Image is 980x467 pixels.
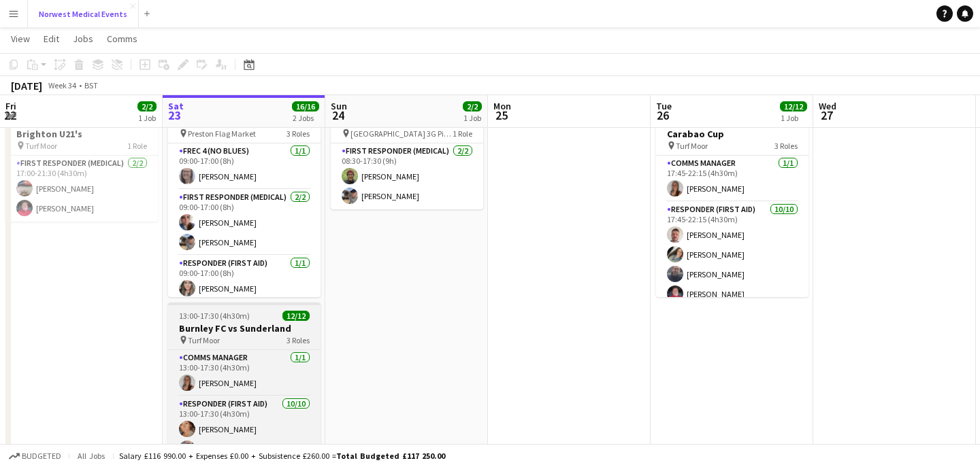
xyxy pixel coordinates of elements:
[491,107,511,123] span: 25
[656,96,808,297] app-job-card: 17:45-22:15 (4h30m)12/12Burnley FC vs Derby - Carabao Cup Turf Moor3 RolesComms Manager1/117:45-2...
[168,190,321,256] app-card-role: First Responder (Medical)2/209:00-17:00 (8h)[PERSON_NAME][PERSON_NAME]
[11,79,42,92] div: [DATE]
[166,107,184,123] span: 23
[75,451,108,461] span: All jobs
[45,80,79,90] span: Week 34
[453,128,472,139] span: 1 Role
[25,141,57,151] span: Turf Moor
[781,113,806,123] div: 1 Job
[656,202,808,426] app-card-role: Responder (First Aid)10/1017:45-22:15 (4h30m)[PERSON_NAME][PERSON_NAME][PERSON_NAME][PERSON_NAME]
[38,30,65,48] a: Edit
[44,33,59,45] span: Edit
[179,311,250,321] span: 13:00-17:30 (4h30m)
[119,451,445,461] div: Salary £116 990.00 + Expenses £0.00 + Subsistence £260.00 =
[656,100,672,112] span: Tue
[137,101,157,111] span: 2/2
[5,116,158,140] h3: [PERSON_NAME] U21's vs Brighton U21's
[329,107,347,123] span: 24
[5,156,158,222] app-card-role: First Responder (Medical)2/217:00-21:30 (4h30m)[PERSON_NAME][PERSON_NAME]
[188,128,256,139] span: Preston Flag Market
[101,30,143,48] a: Comms
[84,80,98,90] div: BST
[292,101,319,111] span: 16/16
[188,335,220,345] span: Turf Moor
[67,30,99,48] a: Jobs
[73,33,93,45] span: Jobs
[656,116,808,140] h3: Burnley FC vs Derby - Carabao Cup
[5,30,35,48] a: View
[819,100,836,112] span: Wed
[287,128,310,139] span: 3 Roles
[168,96,321,297] app-job-card: 09:00-17:00 (8h)4/4Preston City Mela Preston Flag Market3 RolesFREC 4 (no blues)1/109:00-17:00 (8...
[107,33,137,45] span: Comms
[676,141,708,151] span: Turf Moor
[331,100,347,112] span: Sun
[5,100,16,112] span: Fri
[350,128,453,139] span: [GEOGRAPHIC_DATA] 3G Pitches
[654,107,672,123] span: 26
[168,143,321,190] app-card-role: FREC 4 (no blues)1/109:00-17:00 (8h)[PERSON_NAME]
[331,96,483,209] app-job-card: 08:30-17:30 (9h)2/2Aid4Ummah [GEOGRAPHIC_DATA] 3G Pitches1 RoleFirst Responder (Medical)2/208:30-...
[168,256,321,302] app-card-role: Responder (First Aid)1/109:00-17:00 (8h)[PERSON_NAME]
[138,113,156,123] div: 1 Job
[7,449,63,464] button: Budgeted
[656,156,808,202] app-card-role: Comms Manager1/117:45-22:15 (4h30m)[PERSON_NAME]
[493,100,511,112] span: Mon
[774,141,798,151] span: 3 Roles
[28,1,139,27] button: Norwest Medical Events
[168,322,321,334] h3: Burnley FC vs Sunderland
[817,107,836,123] span: 27
[5,96,158,222] app-job-card: 17:00-21:30 (4h30m)2/2[PERSON_NAME] U21's vs Brighton U21's Turf Moor1 RoleFirst Responder (Medic...
[336,451,445,461] span: Total Budgeted £117 250.00
[287,335,310,345] span: 3 Roles
[463,113,481,123] div: 1 Job
[293,113,318,123] div: 2 Jobs
[3,107,16,123] span: 22
[168,350,321,396] app-card-role: Comms Manager1/113:00-17:30 (4h30m)[PERSON_NAME]
[282,311,310,321] span: 12/12
[11,33,30,45] span: View
[22,451,61,461] span: Budgeted
[331,143,483,209] app-card-role: First Responder (Medical)2/208:30-17:30 (9h)[PERSON_NAME][PERSON_NAME]
[127,141,147,151] span: 1 Role
[463,101,482,111] span: 2/2
[168,100,184,112] span: Sat
[780,101,807,111] span: 12/12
